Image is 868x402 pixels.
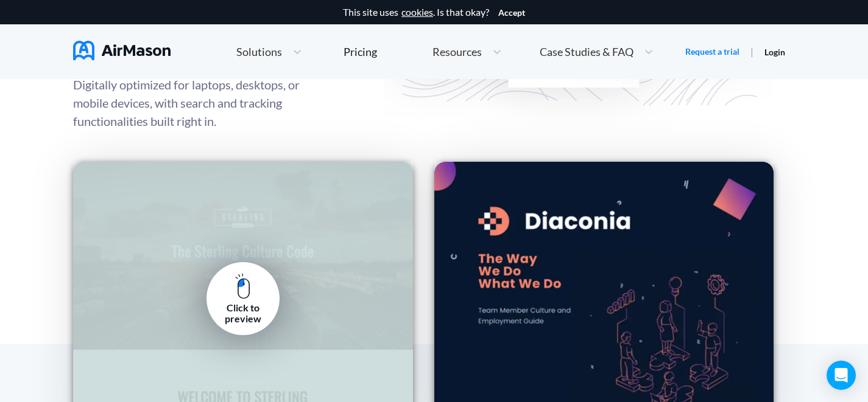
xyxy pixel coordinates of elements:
div: Click to preview [216,302,270,325]
a: Login [764,47,785,57]
button: Accept cookies [498,8,525,18]
span: | [750,46,753,57]
span: Case Studies & FAQ [540,46,633,57]
div: Open Intercom Messenger [827,361,856,390]
span: Solutions [236,46,282,57]
a: Pricing [344,41,377,63]
a: Request a trial [685,46,739,58]
div: Pricing [344,46,377,57]
a: cookies [401,7,433,18]
span: Resources [432,46,482,57]
img: AirMason Logo [73,41,171,60]
a: Click to preview [206,262,280,335]
img: pc mouse [235,273,250,299]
